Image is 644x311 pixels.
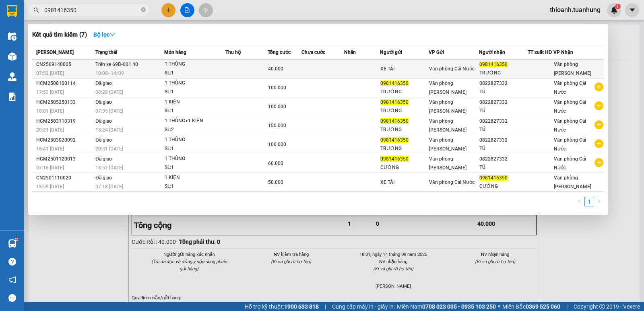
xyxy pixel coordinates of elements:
li: Next Page [594,197,604,206]
span: Tổng cước [268,49,291,55]
span: 18:59 [DATE] [36,184,64,189]
span: close-circle [141,6,146,14]
span: 60.000 [268,161,283,166]
div: CƯỜNG [380,163,428,172]
div: SL: 1 [165,69,225,78]
span: 07:52 [DATE] [36,70,64,76]
span: 0981416350 [479,175,508,181]
li: Previous Page [575,197,584,206]
span: 100.000 [268,104,286,109]
li: 02839.63.63.63 [4,28,153,38]
span: Văn phòng [PERSON_NAME] [429,80,466,95]
span: VP Nhận [553,49,573,55]
span: Văn phòng Cái Nước [429,66,475,72]
span: 0981416350 [380,99,409,105]
span: Văn phòng Cái Nước [554,99,586,114]
span: phone [46,29,53,36]
span: Nhãn [344,49,356,55]
div: TÚ [479,126,527,134]
span: TT xuất HĐ [528,49,552,55]
span: 100.000 [268,85,286,91]
img: warehouse-icon [8,72,17,81]
span: close-circle [141,7,146,12]
span: 0981416350 [380,80,409,86]
span: plus-circle [594,158,603,167]
div: TÚ [479,163,527,172]
div: SL: 1 [165,107,225,115]
span: Thu hộ [225,49,241,55]
span: 08:28 [DATE] [95,89,123,95]
li: 85 [PERSON_NAME] [4,18,153,28]
div: XE TẢI [380,178,428,187]
div: 1 THÙNG+1 KIỆN [165,117,225,126]
div: CN2509140005 [36,60,93,69]
sup: 1 [15,238,18,241]
span: [PERSON_NAME] [36,49,74,55]
span: Đã giao [95,156,112,162]
input: Tìm tên, số ĐT hoặc mã đơn [44,6,139,14]
span: Đã giao [95,80,112,86]
div: 0822827332 [479,136,527,144]
img: solution-icon [8,93,17,101]
div: 0822827332 [479,155,527,163]
button: right [594,197,604,206]
span: 16:41 [DATE] [36,146,64,152]
span: question-circle [8,258,16,266]
div: TRƯỜNG [380,144,428,153]
div: TÚ [479,144,527,153]
div: SL: 2 [165,126,225,134]
div: SL: 1 [165,163,225,172]
span: environment [46,19,53,26]
span: Đã giao [95,137,112,143]
div: TÚ [479,107,527,115]
div: SL: 1 [165,88,225,97]
div: HCM2503110319 [36,117,93,126]
span: 07:18 [DATE] [95,184,123,189]
span: right [597,199,601,204]
span: 0981416350 [380,118,409,124]
span: 18:01 [DATE] [36,108,64,114]
span: 20:21 [DATE] [36,127,64,133]
button: left [575,197,584,206]
img: warehouse-icon [8,239,17,248]
span: 0981416350 [380,156,409,162]
b: [PERSON_NAME] [46,5,114,15]
span: Văn phòng [PERSON_NAME] [429,137,466,152]
span: plus-circle [594,82,603,91]
li: 1 [584,197,594,206]
span: Món hàng [164,49,186,55]
span: Văn phòng [PERSON_NAME] [429,99,466,114]
img: warehouse-icon [8,52,17,61]
div: XE TẢI [380,65,428,73]
span: Đã giao [95,118,112,124]
div: 0822827332 [479,98,527,107]
span: Văn phòng [PERSON_NAME] [554,62,591,76]
div: 1 THÙNG [165,79,225,88]
span: 20:31 [DATE] [95,146,123,152]
div: TÚ [479,88,527,96]
div: TRƯỜNG [479,69,527,77]
div: 1 THÙNG [165,136,225,144]
span: Đã giao [95,99,112,105]
div: 1 KIỆN [165,98,225,107]
span: plus-circle [594,120,603,129]
span: 100.000 [268,142,286,147]
span: 0981416350 [479,62,508,67]
span: Văn phòng Cái Nước [429,179,475,185]
strong: Bộ lọc [93,31,115,38]
span: Văn phòng Cái Nước [554,137,586,152]
span: Văn phòng Cái Nước [554,80,586,95]
span: 150.000 [268,123,286,128]
b: GỬI : Văn phòng [PERSON_NAME] [4,50,91,81]
h3: Kết quả tìm kiếm ( 7 ) [32,31,87,39]
span: Văn phòng Cái Nước [554,118,586,133]
span: 07:16 [DATE] [36,165,64,171]
a: 1 [585,197,594,206]
div: 0822827332 [479,117,527,126]
span: Người gửi [380,49,402,55]
span: 40.000 [268,66,283,72]
span: Trên xe 69B-001.40 [95,62,138,67]
span: 18:24 [DATE] [95,127,123,133]
span: Văn phòng [PERSON_NAME] [429,156,466,171]
div: CN2501110020 [36,174,93,182]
